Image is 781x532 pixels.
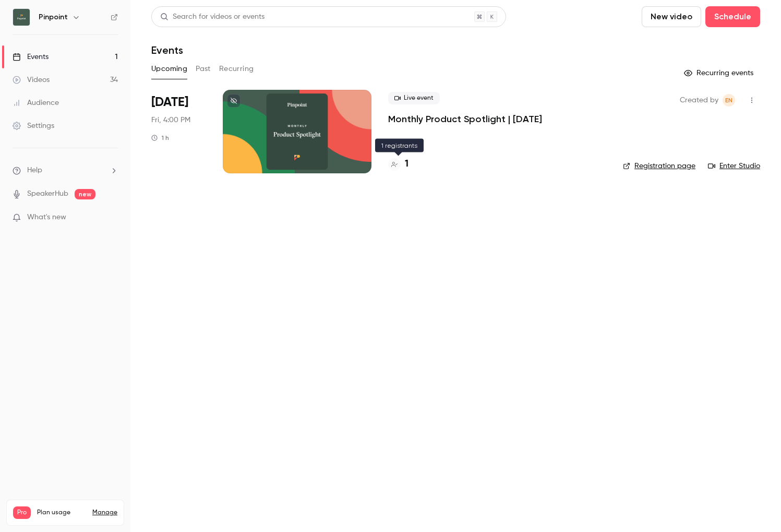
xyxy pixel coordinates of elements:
[160,11,265,22] div: Search for videos or events
[151,44,183,56] h1: Events
[151,90,206,173] div: Oct 17 Fri, 4:00 PM (Europe/London)
[642,6,701,27] button: New video
[105,213,118,222] iframe: Noticeable Trigger
[13,75,50,85] div: Videos
[219,61,254,77] button: Recurring
[13,98,59,108] div: Audience
[623,161,695,171] a: Registration page
[196,61,211,77] button: Past
[388,92,440,104] span: Live event
[388,113,542,125] a: Monthly Product Spotlight | [DATE]
[27,212,66,223] span: What's new
[723,94,735,107] span: Emily Newton-Smith
[151,61,187,77] button: Upcoming
[13,121,54,131] div: Settings
[13,9,30,26] img: Pinpoint
[151,94,188,111] span: [DATE]
[39,12,68,22] h6: Pinpoint
[708,161,760,171] a: Enter Studio
[27,188,68,199] a: SpeakerHub
[680,94,718,107] span: Created by
[13,52,49,62] div: Events
[388,157,408,171] a: 1
[151,134,169,142] div: 1 h
[92,509,117,517] a: Manage
[705,6,760,27] button: Schedule
[27,165,42,176] span: Help
[151,115,190,125] span: Fri, 4:00 PM
[405,157,408,171] h4: 1
[13,506,31,519] span: Pro
[679,65,760,81] button: Recurring events
[13,165,118,176] li: help-dropdown-opener
[37,509,86,517] span: Plan usage
[75,189,95,199] span: new
[725,94,732,107] span: EN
